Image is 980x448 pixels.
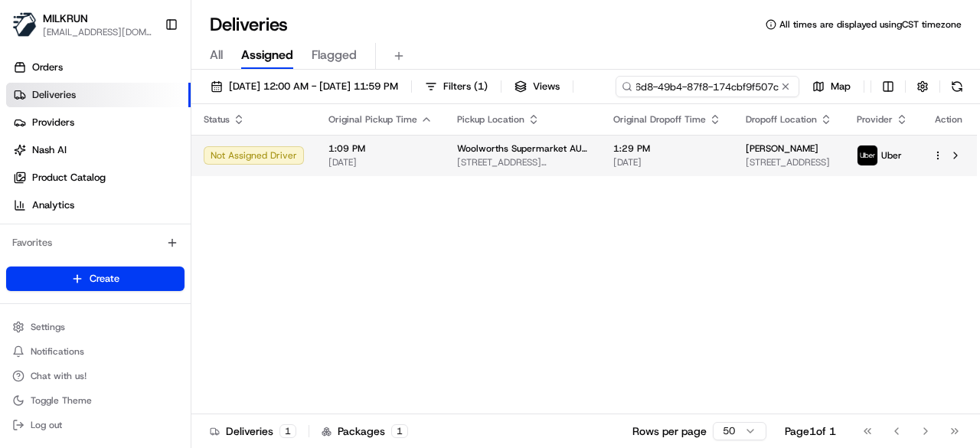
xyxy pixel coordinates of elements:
img: MILKRUN [12,12,37,37]
span: Views [533,80,560,93]
a: Orders [6,55,191,80]
span: Dropoff Location [746,113,817,126]
span: Analytics [32,198,74,212]
span: Original Pickup Time [328,113,417,126]
button: [DATE] 12:00 AM - [DATE] 11:59 PM [204,76,405,97]
span: 1:09 PM [328,142,433,155]
span: Provider [857,113,893,126]
span: Deliveries [32,88,76,102]
button: Filters(1) [418,76,495,97]
button: Views [508,76,567,97]
img: uber-new-logo.jpeg [857,146,877,165]
p: Rows per page [632,423,707,439]
span: [DATE] [328,156,433,168]
span: Uber [881,149,902,162]
span: [STREET_ADDRESS] [746,156,832,168]
span: Assigned [241,46,293,64]
span: Product Catalog [32,171,106,185]
div: Packages [322,423,408,439]
span: Flagged [312,46,357,64]
a: Analytics [6,193,191,217]
span: Nash AI [32,143,67,157]
a: Providers [6,110,191,135]
button: Create [6,267,185,291]
a: Nash AI [6,138,191,162]
button: Map [805,76,857,97]
span: Status [204,113,230,126]
span: Create [90,272,119,286]
span: Orders [32,60,63,74]
div: Page 1 of 1 [785,423,836,439]
div: 1 [391,424,408,438]
span: 1:29 PM [613,142,721,155]
span: Filters [443,80,488,93]
span: Providers [32,116,74,129]
input: Type to search [616,76,799,97]
span: Chat with us! [31,370,87,382]
div: 1 [279,424,296,438]
span: ( 1 ) [474,80,488,93]
span: All times are displayed using CST timezone [779,18,962,31]
button: Chat with us! [6,365,185,387]
a: Deliveries [6,83,191,107]
button: [EMAIL_ADDRESS][DOMAIN_NAME] [43,26,152,38]
span: All [210,46,223,64]
span: [DATE] [613,156,721,168]
div: Action [933,113,965,126]
button: MILKRUNMILKRUN[EMAIL_ADDRESS][DOMAIN_NAME] [6,6,158,43]
span: Log out [31,419,62,431]
a: Product Catalog [6,165,191,190]
button: Refresh [946,76,968,97]
span: Notifications [31,345,84,358]
button: Toggle Theme [6,390,185,411]
span: [PERSON_NAME] [746,142,818,155]
span: Settings [31,321,65,333]
span: [STREET_ADDRESS][PERSON_NAME] [457,156,589,168]
span: Pickup Location [457,113,524,126]
span: Toggle Theme [31,394,92,407]
button: MILKRUN [43,11,88,26]
span: Woolworths Supermarket AU - [GEOGRAPHIC_DATA] [457,142,589,155]
div: Favorites [6,231,185,255]
span: Map [831,80,851,93]
span: [DATE] 12:00 AM - [DATE] 11:59 PM [229,80,398,93]
button: Log out [6,414,185,436]
button: Settings [6,316,185,338]
span: Original Dropoff Time [613,113,706,126]
div: Deliveries [210,423,296,439]
button: Notifications [6,341,185,362]
h1: Deliveries [210,12,288,37]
